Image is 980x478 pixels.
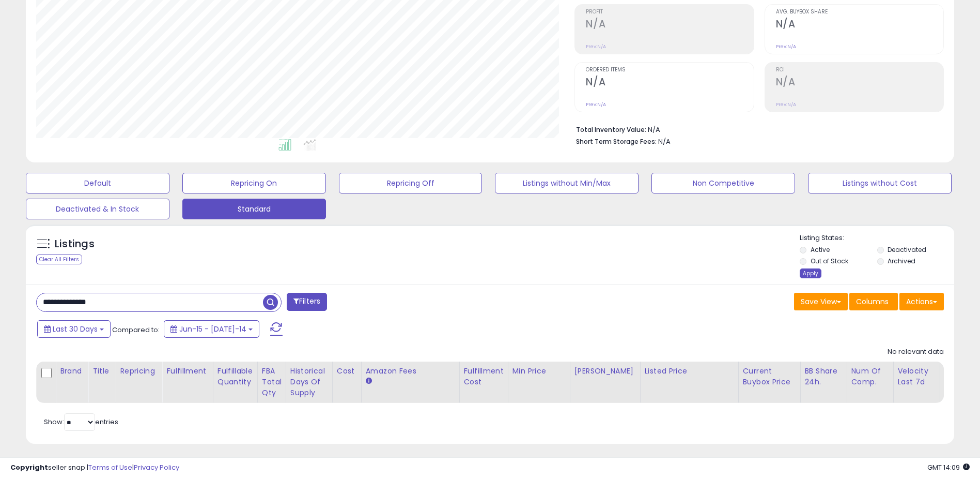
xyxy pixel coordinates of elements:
[337,366,357,377] div: Cost
[88,462,132,472] a: Terms of Use
[36,255,82,264] div: Clear All Filters
[366,366,455,377] div: Amazon Fees
[512,366,566,377] div: Min Price
[851,366,889,387] div: Num of Comp.
[464,366,504,387] div: Fulfillment Cost
[182,173,326,193] button: Repricing On
[586,67,753,73] span: Ordered Items
[287,293,327,311] button: Filters
[743,366,796,387] div: Current Buybox Price
[576,125,646,134] b: Total Inventory Value:
[586,9,753,15] span: Profit
[366,377,372,386] small: Amazon Fees.
[645,366,734,377] div: Listed Price
[166,366,208,377] div: Fulfillment
[112,325,160,335] span: Compared to:
[898,366,936,387] div: Velocity Last 7d
[120,366,158,377] div: Repricing
[217,366,253,387] div: Fulfillable Quantity
[658,137,671,146] span: N/A
[134,462,179,472] a: Privacy Policy
[55,237,95,251] h5: Listings
[805,366,843,387] div: BB Share 24h.
[888,257,915,265] label: Archived
[495,173,639,193] button: Listings without Min/Max
[164,320,259,338] button: Jun-15 - [DATE]-14
[586,101,606,108] small: Prev: N/A
[92,366,111,377] div: Title
[339,173,483,193] button: Repricing Off
[60,366,84,377] div: Brand
[574,366,636,377] div: [PERSON_NAME]
[899,293,944,310] button: Actions
[576,137,657,146] b: Short Term Storage Fees:
[776,18,943,32] h2: N/A
[808,173,952,193] button: Listings without Cost
[849,293,898,310] button: Columns
[776,101,796,108] small: Prev: N/A
[856,296,889,307] span: Columns
[179,324,246,334] span: Jun-15 - [DATE]-14
[10,462,48,472] strong: Copyright
[800,233,954,243] p: Listing States:
[37,320,111,338] button: Last 30 Days
[44,417,118,427] span: Show: entries
[776,9,943,15] span: Avg. Buybox Share
[182,199,326,219] button: Standard
[794,293,848,310] button: Save View
[26,173,169,193] button: Default
[800,268,821,278] div: Apply
[776,43,796,50] small: Prev: N/A
[651,173,795,193] button: Non Competitive
[290,366,328,398] div: Historical Days Of Supply
[811,245,830,254] label: Active
[26,199,169,219] button: Deactivated & In Stock
[927,462,970,472] span: 2025-08-14 14:09 GMT
[888,347,944,357] div: No relevant data
[576,123,936,135] li: N/A
[586,18,753,32] h2: N/A
[776,76,943,90] h2: N/A
[586,76,753,90] h2: N/A
[262,366,282,398] div: FBA Total Qty
[776,67,943,73] span: ROI
[811,257,848,265] label: Out of Stock
[888,245,926,254] label: Deactivated
[10,463,179,473] div: seller snap | |
[53,324,98,334] span: Last 30 Days
[586,43,606,50] small: Prev: N/A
